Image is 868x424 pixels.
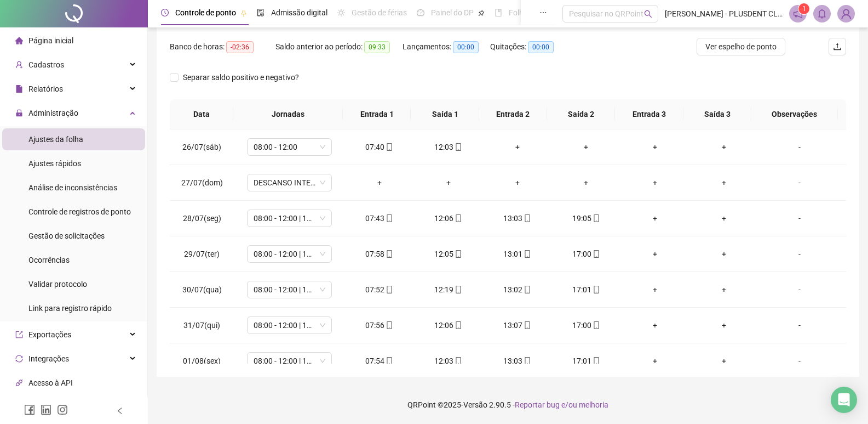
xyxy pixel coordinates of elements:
[698,248,750,260] div: +
[698,177,750,189] div: +
[629,177,681,189] div: +
[767,141,832,153] div: -
[175,8,236,17] span: Controle de ponto
[522,357,531,365] span: mobile
[354,212,405,224] div: 07:43
[423,355,474,367] div: 12:03
[423,141,474,153] div: 12:03
[226,41,254,53] span: -02:36
[838,5,854,22] img: 92035
[28,84,63,93] span: Relatórios
[793,9,803,19] span: notification
[697,38,785,55] button: Ver espelho de ponto
[522,250,531,258] span: mobile
[760,108,829,120] span: Observações
[698,212,750,224] div: +
[698,141,750,153] div: +
[547,99,615,129] th: Saída 2
[384,143,393,151] span: mobile
[28,330,71,339] span: Exportações
[560,355,612,367] div: 17:01
[560,248,612,260] div: 17:00
[352,8,407,17] span: Gestão de férias
[384,321,393,329] span: mobile
[798,3,809,14] sup: 1
[591,321,600,329] span: mobile
[705,41,777,53] span: Ver espelho de ponto
[179,71,303,83] span: Separar saldo positivo e negativo?
[423,212,474,224] div: 12:06
[423,248,474,260] div: 12:05
[767,248,832,260] div: -
[28,354,69,363] span: Integrações
[15,109,23,117] span: lock
[492,212,543,224] div: 13:03
[384,214,393,222] span: mobile
[492,141,543,153] div: +
[254,317,325,333] span: 08:00 - 12:00 | 13:00 - 17:00
[384,357,393,365] span: mobile
[28,304,112,313] span: Link para registro rápido
[28,36,73,45] span: Página inicial
[492,355,543,367] div: 13:03
[479,99,547,129] th: Entrada 2
[522,214,531,222] span: mobile
[384,250,393,258] span: mobile
[28,207,131,216] span: Controle de registros de ponto
[257,9,265,16] span: file-done
[767,355,832,367] div: -
[271,8,327,17] span: Admissão digital
[478,10,485,16] span: pushpin
[528,41,554,53] span: 00:00
[354,248,405,260] div: 07:58
[522,321,531,329] span: mobile
[417,9,424,16] span: dashboard
[15,61,23,69] span: user-add
[560,319,612,331] div: 17:00
[767,212,832,224] div: -
[591,214,600,222] span: mobile
[767,319,832,331] div: -
[698,319,750,331] div: +
[254,174,325,191] span: DESCANSO INTER-JORNADA
[629,141,681,153] div: +
[354,177,405,189] div: +
[148,386,868,424] footer: QRPoint © 2025 - 2.90.5 -
[116,407,124,415] span: left
[184,250,220,258] span: 29/07(ter)
[28,231,105,240] span: Gestão de solicitações
[629,248,681,260] div: +
[28,256,70,264] span: Ocorrências
[767,177,832,189] div: -
[15,85,23,93] span: file
[492,319,543,331] div: 13:07
[560,141,612,153] div: +
[515,400,608,409] span: Reportar bug e/ou melhoria
[411,99,479,129] th: Saída 1
[364,41,390,53] span: 09:33
[15,37,23,44] span: home
[161,9,169,16] span: clock-circle
[24,404,35,415] span: facebook
[354,319,405,331] div: 07:56
[453,41,479,53] span: 00:00
[183,321,220,330] span: 31/07(qui)
[28,378,73,387] span: Acesso à API
[560,212,612,224] div: 19:05
[615,99,683,129] th: Entrada 3
[490,41,574,53] div: Quitações:
[751,99,838,129] th: Observações
[170,41,275,53] div: Banco de horas:
[629,284,681,296] div: +
[28,159,81,168] span: Ajustes rápidos
[181,178,223,187] span: 27/07(dom)
[665,8,783,20] span: [PERSON_NAME] - PLUSDENT CLINICA ODONTOLOGIA LTDA
[28,280,87,289] span: Validar protocolo
[831,387,857,413] div: Open Intercom Messenger
[698,284,750,296] div: +
[343,99,411,129] th: Entrada 1
[453,143,462,151] span: mobile
[28,135,83,144] span: Ajustes da folha
[560,284,612,296] div: 17:01
[254,246,325,262] span: 08:00 - 12:00 | 13:00 - 17:00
